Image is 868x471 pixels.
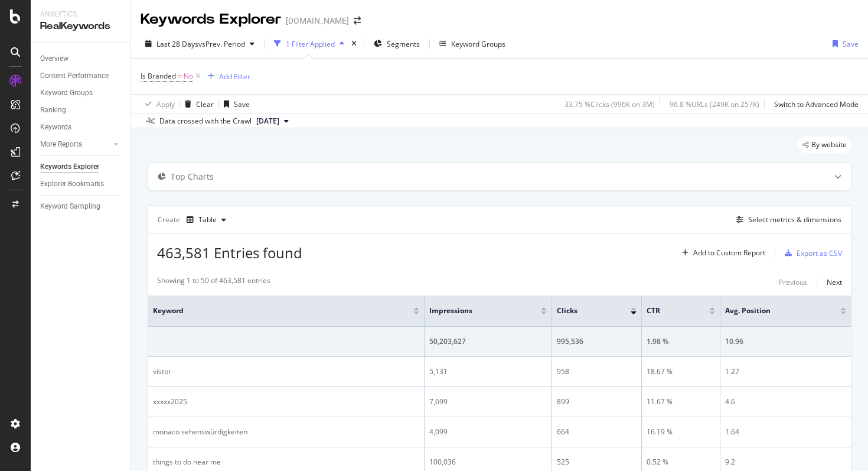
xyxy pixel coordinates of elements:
[429,427,547,437] div: 4,099
[153,397,419,407] div: xxxxx2025
[725,397,846,407] div: 4.6
[141,34,259,53] button: Last 28 DaysvsPrev. Period
[647,366,715,377] div: 18.67 %
[153,366,419,377] div: vistor
[157,243,302,262] span: 463,581 Entries found
[557,306,614,316] span: Clicks
[286,15,349,27] div: [DOMAIN_NAME]
[219,72,250,82] div: Add Filter
[40,53,122,65] a: Overview
[40,87,122,99] a: Keyword Groups
[158,210,231,229] div: Create
[387,39,420,49] span: Segments
[429,366,547,377] div: 5,131
[159,116,252,126] div: Data crossed with the Crawl
[203,69,250,83] button: Add Filter
[748,215,841,225] div: Select metrics & dimensions
[780,243,842,262] button: Export as CSV
[286,39,335,49] div: 1 Filter Applied
[40,200,100,213] div: Keyword Sampling
[429,336,547,347] div: 50,203,627
[182,210,231,229] button: Table
[843,39,859,49] div: Save
[647,306,691,316] span: CTR
[141,95,175,113] button: Apply
[40,9,121,20] div: Analytics
[269,34,349,53] button: 1 Filter Applied
[40,104,122,116] a: Ranking
[349,38,359,50] div: times
[40,104,66,116] div: Ranking
[725,336,846,347] div: 10.96
[180,95,214,113] button: Clear
[732,213,841,227] button: Select metrics & dimensions
[40,121,71,134] div: Keywords
[725,306,823,316] span: Avg. Position
[435,34,510,53] button: Keyword Groups
[40,161,122,173] a: Keywords Explorer
[828,34,859,53] button: Save
[40,178,122,190] a: Explorer Bookmarks
[40,138,82,151] div: More Reports
[557,397,637,407] div: 899
[827,275,842,290] button: Next
[184,68,193,85] span: No
[369,34,425,53] button: Segments
[354,17,361,25] div: arrow-right-arrow-left
[670,99,759,109] div: 96.8 % URLs ( 249K on 257K )
[827,277,842,287] div: Next
[40,53,68,65] div: Overview
[725,457,846,467] div: 9.2
[451,39,505,49] div: Keyword Groups
[798,137,851,153] div: legacy label
[157,275,270,290] div: Showing 1 to 50 of 463,581 entries
[234,99,250,109] div: Save
[40,121,122,134] a: Keywords
[171,171,214,183] div: Top Charts
[252,114,293,128] button: [DATE]
[647,397,715,407] div: 11.67 %
[219,95,250,113] button: Save
[647,427,715,437] div: 16.19 %
[725,366,846,377] div: 1.27
[40,161,99,173] div: Keywords Explorer
[156,39,198,49] span: Last 28 Days
[40,87,93,99] div: Keyword Groups
[769,95,859,113] button: Switch to Advanced Mode
[828,431,856,459] iframe: Intercom live chat
[564,99,655,109] div: 33.75 % Clicks ( 996K on 3M )
[141,71,176,81] span: Is Branded
[429,306,523,316] span: Impressions
[40,138,110,151] a: More Reports
[40,70,109,82] div: Content Performance
[156,99,175,109] div: Apply
[677,243,765,262] button: Add to Custom Report
[557,336,637,347] div: 995,536
[811,141,847,148] span: By website
[178,71,182,81] span: =
[557,366,637,377] div: 958
[557,457,637,467] div: 525
[725,427,846,437] div: 1.64
[797,248,842,258] div: Export as CSV
[40,178,104,190] div: Explorer Bookmarks
[774,99,859,109] div: Switch to Advanced Mode
[40,70,122,82] a: Content Performance
[153,457,419,467] div: things to do near me
[429,397,547,407] div: 7,699
[429,457,547,467] div: 100,036
[196,99,214,109] div: Clear
[693,249,765,256] div: Add to Custom Report
[198,216,217,223] div: Table
[647,457,715,467] div: 0.52 %
[40,20,121,33] div: RealKeywords
[153,427,419,437] div: monaco sehenswürdigkeiten
[141,9,281,30] div: Keywords Explorer
[779,277,807,287] div: Previous
[647,336,715,347] div: 1.98 %
[198,39,245,49] span: vs Prev. Period
[256,116,279,126] span: 2025 Sep. 1st
[40,200,122,213] a: Keyword Sampling
[779,275,807,290] button: Previous
[153,306,396,316] span: Keyword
